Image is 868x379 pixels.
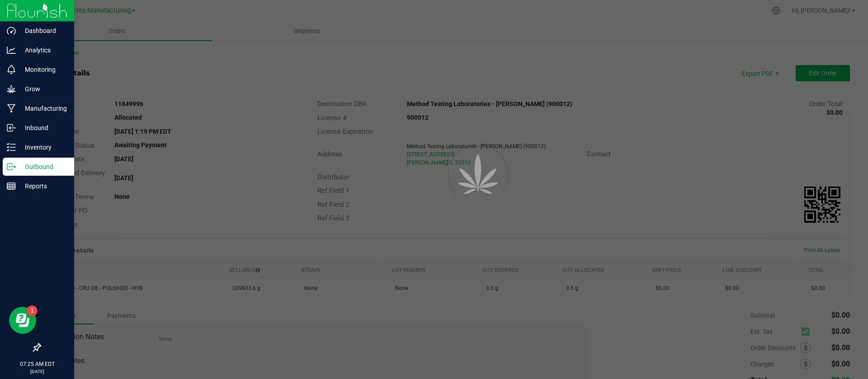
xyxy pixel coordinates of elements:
[7,46,16,55] inline-svg: Analytics
[16,103,70,114] p: Manufacturing
[9,307,36,334] iframe: Resource center
[4,368,70,375] p: [DATE]
[7,65,16,74] inline-svg: Monitoring
[7,143,16,152] inline-svg: Inventory
[16,161,70,172] p: Outbound
[16,84,70,94] p: Grow
[16,25,70,36] p: Dashboard
[7,123,16,132] inline-svg: Inbound
[16,45,70,56] p: Analytics
[16,181,70,192] p: Reports
[16,122,70,133] p: Inbound
[7,26,16,35] inline-svg: Dashboard
[4,360,70,368] p: 07:25 AM EDT
[7,182,16,191] inline-svg: Reports
[7,84,16,94] inline-svg: Grow
[16,64,70,75] p: Monitoring
[7,162,16,171] inline-svg: Outbound
[27,305,38,316] iframe: Resource center unread badge
[16,142,70,153] p: Inventory
[7,104,16,113] inline-svg: Manufacturing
